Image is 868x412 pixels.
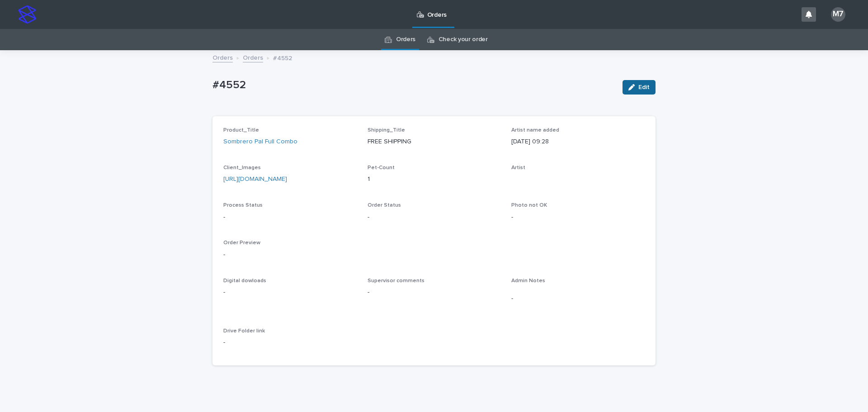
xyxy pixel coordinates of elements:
[511,213,645,222] p: -
[511,128,559,133] span: Artist name added
[18,5,36,24] img: stacker-logo-s-only.png
[223,137,297,147] a: Sombrero Pal Full Combo
[396,29,415,50] a: Orders
[223,176,287,182] a: [URL][DOMAIN_NAME]
[368,288,501,297] p: -
[243,52,263,62] a: Orders
[223,250,645,260] p: -
[223,128,259,133] span: Product_Title
[831,7,845,22] div: M7
[511,137,645,147] p: [DATE] 09:28
[223,328,265,334] span: Drive Folder link
[223,288,357,297] p: -
[223,338,645,347] p: -
[368,137,501,147] p: FREE SHIPPING
[368,278,425,284] span: Supervisor comments
[223,213,357,222] p: -
[368,213,501,222] p: -
[223,278,266,284] span: Digital dowloads
[511,278,545,284] span: Admin Notes
[368,203,401,208] span: Order Status
[223,165,261,170] span: Client_Images
[212,52,233,62] a: Orders
[223,203,263,208] span: Process Status
[273,52,292,62] p: #4552
[623,80,656,95] button: Edit
[368,128,405,133] span: Shipping_Title
[368,175,501,184] p: 1
[368,165,395,170] span: Pet-Count
[439,29,488,50] a: Check your order
[212,79,615,92] p: #4552
[223,240,260,246] span: Order Preview
[511,165,525,170] span: Artist
[638,84,650,90] span: Edit
[511,203,547,208] span: Photo not OK
[511,294,645,303] p: -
